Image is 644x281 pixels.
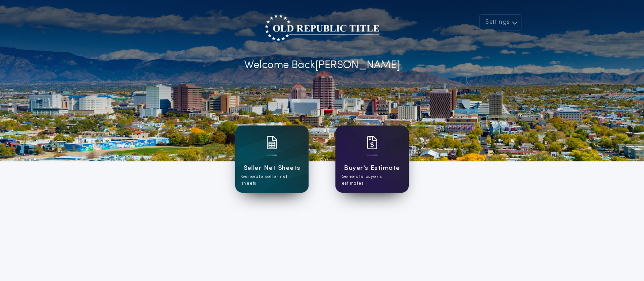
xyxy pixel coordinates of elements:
p: Generate seller net sheets [241,173,302,187]
p: Generate buyer's estimates [342,173,402,187]
p: Welcome Back [PERSON_NAME] [244,57,400,73]
a: card iconSeller Net SheetsGenerate seller net sheets [235,125,309,193]
img: card icon [267,136,277,149]
a: card iconBuyer's EstimateGenerate buyer's estimates [335,125,409,193]
h1: Buyer's Estimate [344,163,400,173]
img: account-logo [265,14,379,41]
button: Settings [479,14,521,30]
img: card icon [367,136,377,149]
h1: Seller Net Sheets [244,163,301,173]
